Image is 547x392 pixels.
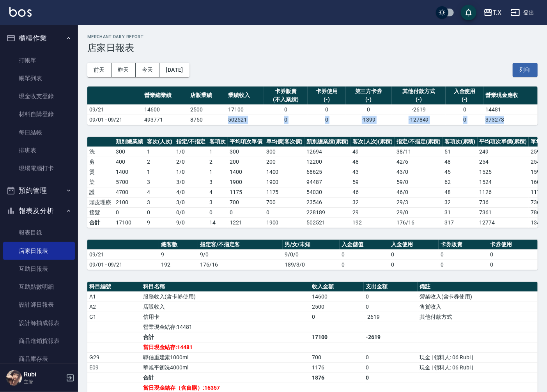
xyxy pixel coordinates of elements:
td: 38 / 11 [395,147,443,157]
td: 62 [443,177,478,187]
td: 1900 [264,217,305,228]
td: 9/0 [174,217,207,228]
td: G29 [87,352,141,362]
td: 48 [351,157,395,167]
td: 493771 [142,115,188,125]
td: 0 [389,260,439,270]
td: 48 [443,187,478,197]
td: 3 [145,197,175,207]
th: 指定/不指定 [174,137,207,147]
td: 12200 [304,157,351,167]
td: 228189 [304,207,351,217]
img: Logo [9,7,32,17]
td: E09 [87,362,141,373]
td: 48 [443,157,478,167]
td: 3 / 0 [174,177,207,187]
th: 收入金額 [310,282,364,292]
p: 主管 [24,378,64,385]
td: 14 [207,217,228,228]
td: 300 [264,147,305,157]
div: 入金使用 [448,87,482,95]
div: (-) [310,95,343,104]
td: 09/21 [87,104,142,115]
th: 指定/不指定(累積) [395,137,443,147]
td: 29 / 3 [395,197,443,207]
td: 2500 [310,302,364,312]
td: 0 [439,260,488,270]
td: 現金 | 領料人: 06 Rubi | [418,362,538,373]
td: 護 [87,187,114,197]
td: 1400 [264,167,305,177]
td: 0 [310,312,364,322]
td: 373273 [483,115,538,125]
a: 現場電腦打卡 [3,159,75,177]
td: 502521 [304,217,351,228]
td: 1221 [228,217,264,228]
td: 1400 [114,167,145,177]
td: 31 [443,207,478,217]
td: 200 [264,157,305,167]
a: 設計師抽成報表 [3,314,75,332]
th: 客次(人次) [145,137,175,147]
td: 0 / 0 [174,207,207,217]
td: 1126 [478,187,529,197]
th: 卡券販賣 [439,240,488,250]
td: 0 [207,207,228,217]
td: 0 [389,249,439,260]
td: 1400 [228,167,264,177]
td: 0 [364,373,418,383]
td: 0 [228,207,264,217]
h2: Merchant Daily Report [87,34,538,39]
td: 09/21 [87,249,159,260]
td: 189/3/0 [283,260,340,270]
td: 43 [351,167,395,177]
td: 0 [264,207,305,217]
td: 3 / 0 [174,197,207,207]
td: 驊信重建素1000ml [141,352,310,362]
td: 3 [145,177,175,187]
td: 合計 [141,373,310,383]
h3: 店家日報表 [87,42,538,53]
td: 14600 [310,291,364,302]
a: 帳單列表 [3,69,75,87]
a: 店家日報表 [3,242,75,260]
td: 12774 [478,217,529,228]
td: 23546 [304,197,351,207]
td: -127849 [392,115,446,125]
a: 商品進銷貨報表 [3,332,75,350]
td: 3 [207,177,228,187]
td: 1176 [310,362,364,373]
td: 32 [443,197,478,207]
td: 0 [488,249,538,260]
td: 1175 [264,187,305,197]
td: 0 [364,302,418,312]
th: 卡券使用 [488,240,538,250]
th: 平均項次單價 [228,137,264,147]
td: 9/0 [198,249,283,260]
td: 51 [443,147,478,157]
td: 0 [364,291,418,302]
td: 0 [364,362,418,373]
td: 1175 [228,187,264,197]
button: 登出 [508,5,538,20]
td: 254 [478,157,529,167]
td: 染 [87,177,114,187]
td: 營業現金結存:14481 [141,322,310,332]
th: 營業現金應收 [483,87,538,105]
td: 700 [228,197,264,207]
td: 合計 [87,217,114,228]
th: 客次(人次)(累積) [351,137,395,147]
button: save [461,5,476,20]
td: 12694 [304,147,351,157]
th: 單均價(客次價) [264,137,305,147]
td: 0 [346,104,392,115]
td: 700 [264,197,305,207]
table: a dense table [87,240,538,270]
div: (-) [348,95,390,104]
td: 1876 [310,373,364,383]
td: 502521 [226,115,264,125]
td: 其他付款方式 [418,312,538,322]
th: 總客數 [159,240,198,250]
td: 洗 [87,147,114,157]
td: 176/16 [198,260,283,270]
